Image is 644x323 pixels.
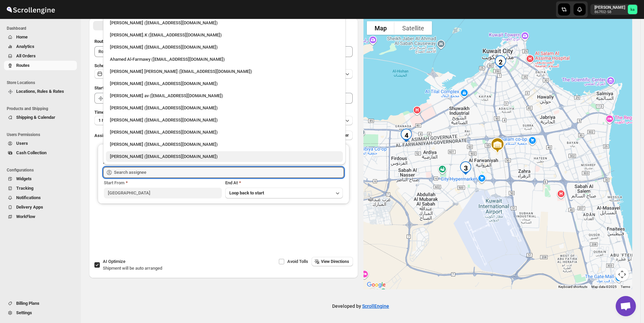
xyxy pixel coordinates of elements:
button: Delivery Apps [4,203,77,212]
div: [PERSON_NAME] ([EMAIL_ADDRESS][DOMAIN_NAME]) [110,80,339,87]
span: Delivery Apps [16,205,43,210]
span: Start From [104,180,124,185]
span: Home [16,34,28,39]
span: Notifications [16,195,41,200]
div: [PERSON_NAME] ([EMAIL_ADDRESS][DOMAIN_NAME]) [110,117,339,124]
div: [PERSON_NAME] ([EMAIL_ADDRESS][DOMAIN_NAME]) [110,20,339,26]
div: [PERSON_NAME] ([EMAIL_ADDRESS][DOMAIN_NAME]) [110,105,339,111]
span: Route Name [94,39,118,44]
span: Routes [16,63,30,68]
li: Ahamed Al-Farmawy (m.farmawy510@gmail.com) [103,53,346,65]
span: Users Permissions [7,132,78,137]
button: All Orders [4,51,77,61]
li: Mohammad Tanweer Alam (mdt8642@gmail.com) [103,65,346,77]
div: All Route Options [89,33,358,250]
div: 3 [456,159,475,178]
a: ScrollEngine [362,303,389,309]
button: [DATE]|[DATE] [94,69,353,79]
div: [PERSON_NAME].K ([EMAIL_ADDRESS][DOMAIN_NAME]) [110,32,339,38]
li: Shyam Kumar (shyamkumargole2@gmail.com) [103,150,346,162]
span: khaled alrashidi [628,5,637,14]
div: Ahamed Al-Farmawy ([EMAIL_ADDRESS][DOMAIN_NAME]) [110,56,339,63]
span: Settings [16,310,32,315]
span: WorkFlow [16,214,35,219]
span: Dashboard [7,26,78,31]
button: 1 hour [94,116,353,125]
div: [PERSON_NAME] ([EMAIL_ADDRESS][DOMAIN_NAME]) [110,44,339,51]
button: Notifications [4,193,77,203]
div: [PERSON_NAME] ([EMAIL_ADDRESS][DOMAIN_NAME]) [110,153,339,160]
button: Cash Collection [4,148,77,158]
span: Users [16,141,28,146]
span: Avoid Tolls [287,259,308,264]
span: View Directions [321,259,349,264]
button: Home [4,32,77,42]
button: Settings [4,308,77,318]
li: Mohammed faizan (fs3453480@gmail.com) [103,113,346,126]
button: Analytics [4,42,77,51]
span: Products and Shipping [7,106,78,111]
button: View Directions [312,257,353,266]
button: Widgets [4,174,77,184]
p: 867f02-58 [594,10,625,14]
div: [PERSON_NAME] ([EMAIL_ADDRESS][DOMAIN_NAME]) [110,129,339,136]
button: User menu [590,4,638,15]
button: Users [4,139,77,148]
span: Loop back to start [229,190,264,195]
div: 2 [491,53,510,72]
span: Billing Plans [16,301,39,306]
button: Shipping & Calendar [4,113,77,122]
li: kiberu richard (kiberurichard447@gmail.com) [103,138,346,150]
div: [PERSON_NAME] av ([EMAIL_ADDRESS][DOMAIN_NAME]) [110,92,339,99]
li: Sreenath av (sreenathbhasibhasi@gmail.com) [103,89,346,101]
span: 1 hour [98,118,110,123]
li: shadi mouhamed (shadi.mouhamed2@gmail.com) [103,16,346,28]
text: ka [631,7,635,12]
p: Developed by [332,303,389,309]
div: End At [225,180,343,186]
span: Start Location (Warehouse) [94,85,148,90]
span: All Orders [16,53,36,58]
li: Mohammad chand (mohdqabid@gmail.com) [103,101,346,113]
span: Store Locations [7,80,78,85]
div: Open chat [616,296,636,316]
span: Widgets [16,176,32,181]
div: [PERSON_NAME] ([EMAIL_ADDRESS][DOMAIN_NAME]) [110,141,339,148]
span: Scheduled for [94,63,121,68]
button: Show street map [367,21,394,35]
button: WorkFlow [4,212,77,221]
input: Eg: Bengaluru Route [94,46,353,57]
img: ScrollEngine [5,1,56,18]
span: AI Optimize [103,259,125,264]
button: All Route Options [93,21,223,30]
a: Terms (opens in new tab) [621,285,630,289]
div: 4 [397,126,416,145]
span: Locations, Rules & Rates [16,89,64,94]
span: Time Per Stop [94,110,122,115]
input: Search assignee [114,167,344,178]
button: Loop back to start [225,188,343,198]
a: Open this area in Google Maps (opens a new window) [365,280,387,289]
div: [PERSON_NAME] [PERSON_NAME] ([EMAIL_ADDRESS][DOMAIN_NAME]) [110,68,339,75]
button: Routes [4,61,77,70]
li: Muhammed Ramees.K (rameesrami2680@gmail.com) [103,28,346,41]
span: Configurations [7,167,78,173]
button: Tracking [4,184,77,193]
button: Show satellite imagery [394,21,432,35]
span: Shipping & Calendar [16,115,55,120]
li: Shaibaz Karbari (shaibazkarbari364@gmail.com) [103,126,346,138]
span: Tracking [16,186,33,191]
img: Google [365,280,387,289]
p: [PERSON_NAME] [594,5,625,10]
button: Billing Plans [4,299,77,308]
span: Cash Collection [16,150,47,155]
button: Keyboard shortcuts [558,285,587,289]
li: Khaled alrasheedi (kthug0q@gmail.com) [103,41,346,53]
span: Shipment will be auto arranged [103,266,162,271]
button: Map camera controls [615,268,629,281]
button: Locations, Rules & Rates [4,87,77,96]
span: Analytics [16,44,34,49]
span: Add More Driver [319,133,349,138]
li: Mohsin logde (logdemohsin@gmail.com) [103,77,346,89]
span: Map data ©2025 [591,285,617,289]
